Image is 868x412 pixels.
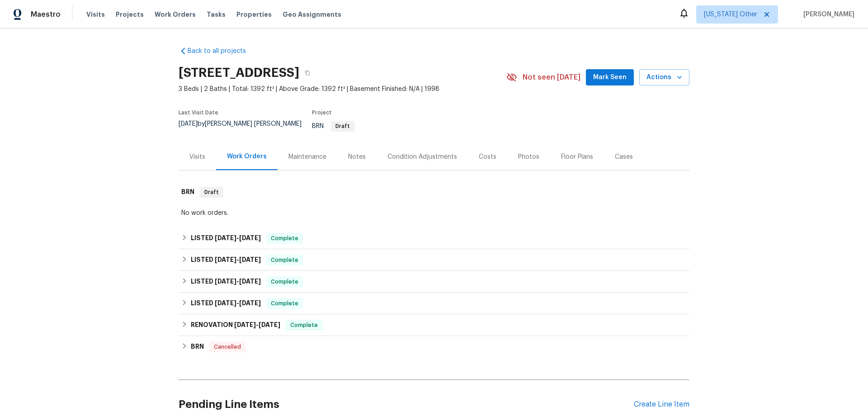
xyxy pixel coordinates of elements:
div: BRN Cancelled [179,336,689,358]
span: Actions [646,72,682,83]
span: Projects [116,10,144,19]
div: LISTED [DATE]-[DATE]Complete [179,249,689,271]
span: Project [312,110,332,115]
div: Work Orders [227,152,267,161]
span: Cancelled [210,342,245,351]
span: [DATE] [179,121,198,127]
span: Complete [267,256,302,265]
span: Complete [267,234,302,243]
span: Complete [267,277,302,286]
div: BRN Draft [179,178,689,207]
span: Properties [236,10,272,19]
span: Complete [267,299,302,308]
span: - [215,235,261,241]
h6: RENOVATION [191,320,280,331]
div: LISTED [DATE]-[DATE]Complete [179,271,689,293]
div: Floor Plans [561,152,593,161]
div: RENOVATION [DATE]-[DATE]Complete [179,314,689,336]
span: - [215,278,261,284]
button: Copy Address [299,65,316,81]
div: Cases [615,152,633,161]
span: Visits [86,10,105,19]
span: Maestro [31,10,61,19]
span: [DATE] [234,322,256,328]
span: [DATE] [239,300,261,306]
button: Actions [639,69,689,86]
span: Complete [287,321,321,330]
span: - [215,256,261,263]
h6: LISTED [191,298,261,309]
div: Notes [348,152,366,161]
span: [DATE] [259,322,280,328]
span: [DATE] [215,235,236,241]
span: Not seen [DATE] [523,73,580,82]
span: Last Visit Date [179,110,218,115]
div: Photos [518,152,539,161]
h6: LISTED [191,255,261,265]
span: Draft [201,188,222,197]
a: Back to all projects [179,47,265,56]
div: No work orders. [181,208,687,218]
span: [DATE] [215,300,236,306]
span: Draft [332,123,354,129]
span: [DATE] [215,278,236,284]
div: by [PERSON_NAME] [PERSON_NAME] [179,121,312,138]
div: LISTED [DATE]-[DATE]Complete [179,293,689,314]
span: - [215,300,261,306]
span: BRN [312,123,354,129]
span: [DATE] [239,256,261,263]
span: Geo Assignments [283,10,341,19]
span: [DATE] [239,235,261,241]
span: - [234,322,280,328]
div: Condition Adjustments [387,152,457,161]
span: [DATE] [239,278,261,284]
span: [US_STATE] Other [704,10,757,19]
h6: LISTED [191,233,261,244]
h6: LISTED [191,276,261,287]
div: Maintenance [288,152,326,161]
h6: BRN [181,187,194,198]
div: Costs [479,152,496,161]
h2: [STREET_ADDRESS] [179,68,299,77]
div: Visits [189,152,205,161]
span: 3 Beds | 2 Baths | Total: 1392 ft² | Above Grade: 1392 ft² | Basement Finished: N/A | 1998 [179,85,506,94]
div: Create Line Item [634,400,689,409]
h6: BRN [191,341,204,352]
span: Mark Seen [593,72,627,83]
span: [PERSON_NAME] [800,10,854,19]
div: LISTED [DATE]-[DATE]Complete [179,227,689,249]
span: Tasks [207,11,226,18]
button: Mark Seen [586,69,634,86]
span: Work Orders [155,10,196,19]
span: [DATE] [215,256,236,263]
